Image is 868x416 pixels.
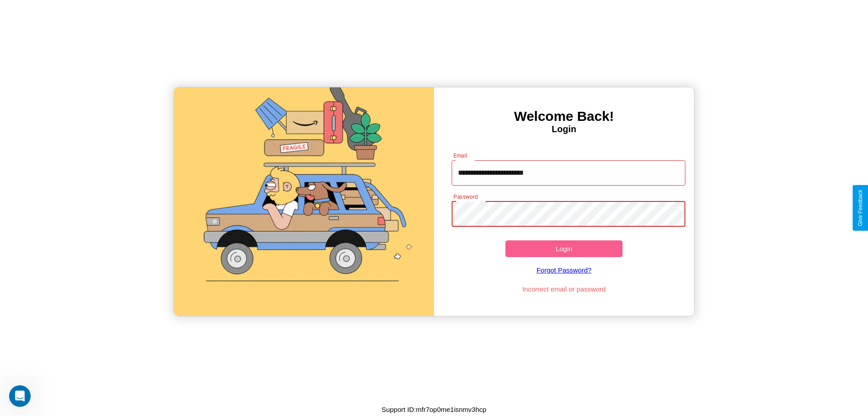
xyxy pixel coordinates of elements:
label: Password [453,193,477,201]
iframe: Intercom live chat [9,385,31,407]
div: Give Feedback [857,190,863,226]
label: Email [453,152,467,159]
p: Incorrect email or password [447,283,681,295]
h4: Login [434,124,694,134]
p: Support ID: mfr7op0me1isnmv3hcp [382,403,486,416]
img: gif [174,87,434,316]
a: Forgot Password? [447,257,681,283]
button: Login [505,240,623,257]
h3: Welcome Back! [434,109,694,124]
